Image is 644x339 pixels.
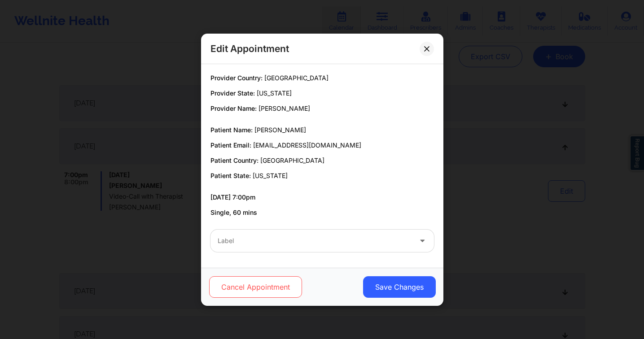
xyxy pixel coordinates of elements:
[257,89,292,97] span: [US_STATE]
[253,172,288,179] span: [US_STATE]
[210,104,434,113] p: Provider Name:
[264,74,329,82] span: [GEOGRAPHIC_DATA]
[253,141,361,149] span: [EMAIL_ADDRESS][DOMAIN_NAME]
[210,141,434,150] p: Patient Email:
[210,126,434,135] p: Patient Name:
[260,156,324,164] span: [GEOGRAPHIC_DATA]
[210,89,434,98] p: Provider State:
[210,193,434,202] p: [DATE] 7:00pm
[210,43,289,55] h2: Edit Appointment
[210,74,434,83] p: Provider Country:
[210,171,434,180] p: Patient State:
[363,276,435,298] button: Save Changes
[209,276,302,298] button: Cancel Appointment
[210,208,434,217] p: Single, 60 mins
[254,126,306,134] span: [PERSON_NAME]
[258,104,310,112] span: [PERSON_NAME]
[210,156,434,165] p: Patient Country:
